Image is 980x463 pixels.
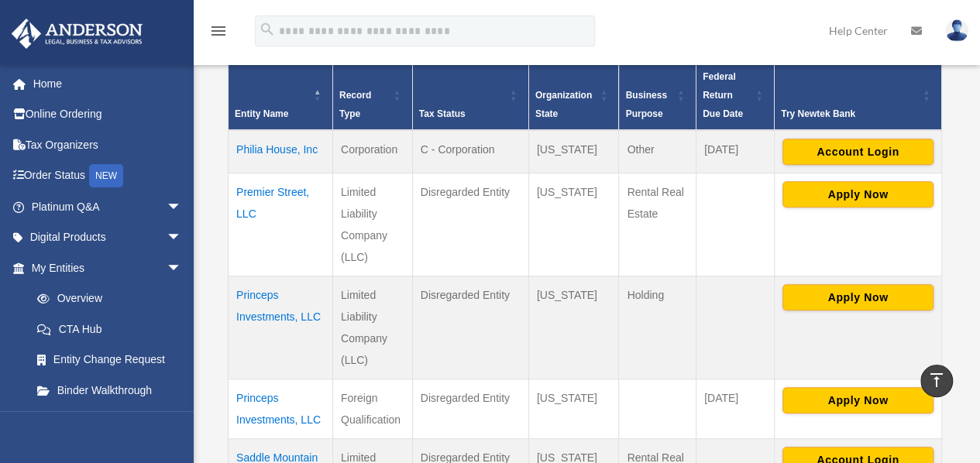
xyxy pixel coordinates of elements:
span: Business Purpose [625,90,666,119]
a: Home [11,68,205,99]
span: Federal Return Due Date [703,71,743,119]
a: Online Ordering [11,99,205,130]
td: Foreign Qualification [332,379,412,438]
span: arrow_drop_down [167,222,198,254]
button: Apply Now [782,387,934,413]
td: [US_STATE] [528,173,619,276]
td: [DATE] [696,379,774,438]
a: My Entitiesarrow_drop_down [11,252,198,283]
td: Holding [619,276,696,379]
th: Federal Return Due Date: Activate to sort [696,60,774,130]
th: Entity Name: Activate to invert sorting [229,60,333,130]
span: arrow_drop_down [167,191,198,223]
a: vertical_align_top [920,365,953,397]
td: Premier Street, LLC [229,173,333,276]
a: Overview [22,283,190,314]
td: Disregarded Entity [412,276,528,379]
td: Limited Liability Company (LLC) [332,276,412,379]
div: NEW [89,164,123,187]
span: Tax Status [419,108,466,119]
div: Try Newtek Bank [781,105,918,123]
a: CTA Hub [22,314,198,345]
td: Disregarded Entity [412,173,528,276]
a: Entity Change Request [22,345,198,376]
a: Platinum Q&Aarrow_drop_down [11,191,205,222]
i: vertical_align_top [927,371,946,389]
td: [US_STATE] [528,276,619,379]
a: My Blueprint [22,406,198,437]
td: [US_STATE] [528,130,619,173]
td: Philia House, Inc [229,130,333,173]
span: Organization State [535,90,592,119]
th: Tax Status: Activate to sort [412,60,528,130]
th: Record Type: Activate to sort [332,60,412,130]
td: [DATE] [696,130,774,173]
a: Binder Walkthrough [22,375,198,406]
td: Limited Liability Company (LLC) [332,173,412,276]
span: Entity Name [235,108,288,119]
img: Anderson Advisors Platinum Portal [7,19,147,49]
td: Princeps Investments, LLC [229,276,333,379]
td: Disregarded Entity [412,379,528,438]
i: search [259,21,276,38]
button: Account Login [782,139,934,165]
a: Digital Productsarrow_drop_down [11,222,205,253]
a: Tax Organizers [11,129,205,160]
a: Account Login [782,144,934,156]
a: menu [209,27,228,40]
span: arrow_drop_down [167,252,198,284]
th: Organization State: Activate to sort [528,60,619,130]
button: Apply Now [782,181,934,207]
a: Order StatusNEW [11,160,205,192]
th: Business Purpose: Activate to sort [619,60,696,130]
td: Other [619,130,696,173]
i: menu [209,22,228,40]
th: Try Newtek Bank : Activate to sort [774,60,941,130]
td: C - Corporation [412,130,528,173]
td: [US_STATE] [528,379,619,438]
td: Princeps Investments, LLC [229,379,333,438]
td: Rental Real Estate [619,173,696,276]
img: User Pic [945,19,968,42]
td: Corporation [332,130,412,173]
span: Record Type [339,90,371,119]
button: Apply Now [782,284,934,310]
